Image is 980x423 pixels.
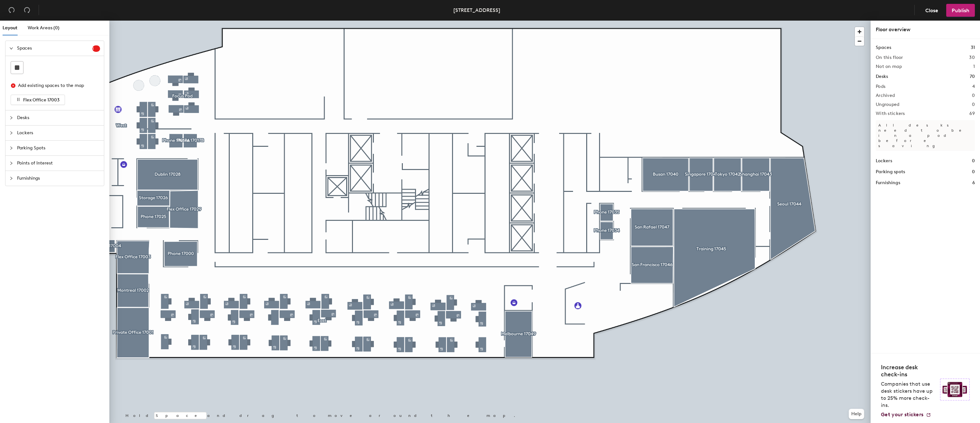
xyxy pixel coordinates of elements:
[940,379,970,400] img: Sticker logo
[18,82,95,89] div: Add existing spaces to the map
[9,176,13,180] span: collapsed
[946,4,975,17] button: Publish
[876,120,975,151] p: All desks need to be in a pod before saving
[876,179,900,186] h1: Furnishings
[8,7,15,13] span: undo
[876,26,975,33] div: Floor overview
[11,95,65,105] button: Flex Office 17003
[969,55,975,60] h2: 30
[9,161,13,165] span: collapsed
[952,7,969,14] span: Publish
[920,4,944,17] button: Close
[972,157,975,164] h1: 0
[925,7,938,14] span: Close
[876,64,902,69] h2: Not on map
[17,171,100,186] span: Furnishings
[28,25,60,31] span: Work Areas (0)
[876,93,895,98] h2: Archived
[9,131,13,135] span: collapsed
[3,25,17,31] span: Layout
[972,84,975,89] h2: 4
[23,97,60,103] span: Flex Office 17003
[453,6,500,14] div: [STREET_ADDRESS]
[9,116,13,120] span: collapsed
[849,409,864,419] button: Help
[972,168,975,175] h1: 0
[971,44,975,51] h1: 31
[17,41,92,56] span: Spaces
[969,111,975,116] h2: 69
[876,44,891,51] h1: Spaces
[9,46,13,50] span: expanded
[972,102,975,107] h2: 0
[876,73,888,80] h1: Desks
[92,46,100,51] span: 1
[5,4,18,17] button: Undo (⌘ + Z)
[17,126,100,140] span: Lockers
[881,411,923,418] span: Get your stickers
[972,93,975,98] h2: 0
[973,64,975,69] h2: 1
[876,157,892,164] h1: Lockers
[9,146,13,150] span: collapsed
[972,179,975,186] h1: 6
[876,102,900,107] h2: Ungrouped
[92,45,100,52] sup: 1
[876,55,903,60] h2: On this floor
[881,381,936,409] p: Companies that use desk stickers have up to 25% more check-ins.
[21,4,33,17] button: Redo (⌘ + ⇧ + Z)
[881,411,931,418] a: Get your stickers
[876,84,885,89] h2: Pods
[876,168,905,175] h1: Parking spots
[881,364,936,378] h4: Increase desk check-ins
[17,110,100,125] span: Desks
[17,141,100,155] span: Parking Spots
[11,83,15,88] span: close-circle
[17,156,100,171] span: Points of Interest
[876,111,905,116] h2: With stickers
[970,73,975,80] h1: 70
